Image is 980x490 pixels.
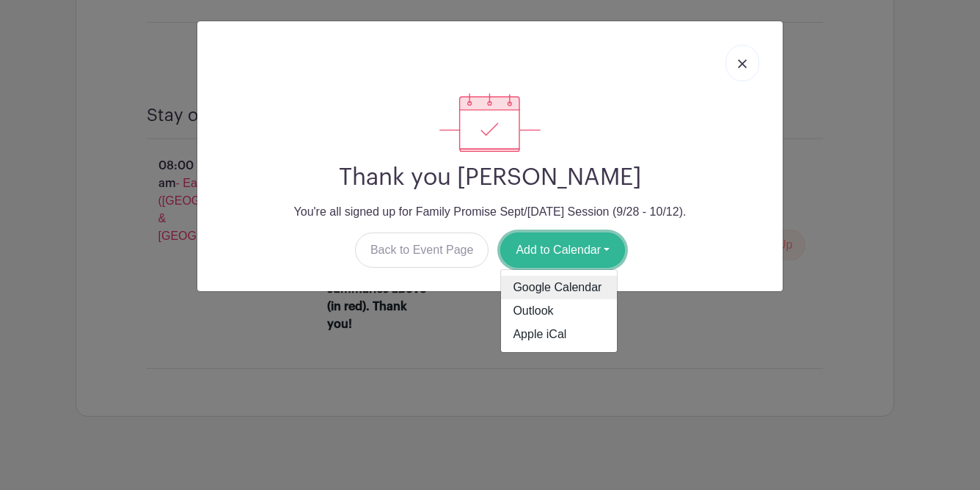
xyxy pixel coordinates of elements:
a: Apple iCal [501,323,617,346]
button: Add to Calendar [500,233,625,268]
a: Back to Event Page [355,233,489,268]
p: You're all signed up for Family Promise Sept/[DATE] Session (9/28 - 10/12). [209,203,771,221]
a: Google Calendar [501,276,617,299]
img: signup_complete-c468d5dda3e2740ee63a24cb0ba0d3ce5d8a4ecd24259e683200fb1569d990c8.svg [439,93,541,152]
a: Outlook [501,299,617,323]
img: close_button-5f87c8562297e5c2d7936805f587ecaba9071eb48480494691a3f1689db116b3.svg [738,59,747,68]
h2: Thank you [PERSON_NAME] [209,164,771,191]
